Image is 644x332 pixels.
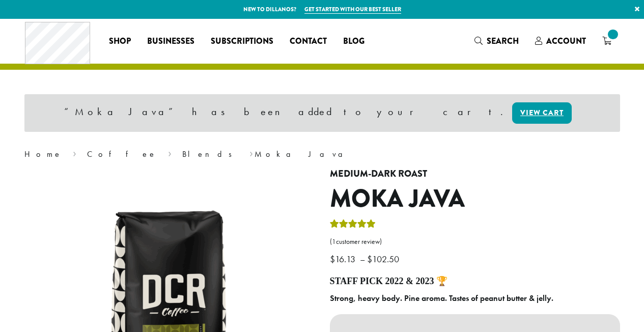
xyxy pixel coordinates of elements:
[330,169,620,180] h4: Medium-Dark Roast
[330,276,620,287] h4: STAFF PICK 2022 & 2023 🏆
[546,35,586,47] span: Account
[512,102,572,124] a: View cart
[109,35,131,48] span: Shop
[24,149,62,159] a: Home
[330,184,620,214] h1: Moka Java
[367,253,402,265] bdi: 102.50
[249,145,253,160] span: ›
[330,237,620,247] a: (1customer review)
[330,293,553,303] b: Strong, heavy body. Pine aroma. Tastes of peanut butter & jelly.
[24,148,620,160] nav: Breadcrumb
[487,35,519,47] span: Search
[330,253,358,265] bdi: 16.13
[101,33,139,49] a: Shop
[24,94,620,132] div: “Moka Java” has been added to your cart.
[147,35,194,48] span: Businesses
[330,253,335,265] span: $
[466,33,527,49] a: Search
[332,237,336,246] span: 1
[343,35,365,48] span: Blog
[87,149,157,159] a: Coffee
[211,35,273,48] span: Subscriptions
[304,5,401,14] a: Get started with our best seller
[330,218,376,233] div: Rated 5.00 out of 5
[290,35,327,48] span: Contact
[73,145,76,160] span: ›
[367,253,372,265] span: $
[360,253,365,265] span: –
[168,145,172,160] span: ›
[182,149,239,159] a: Blends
